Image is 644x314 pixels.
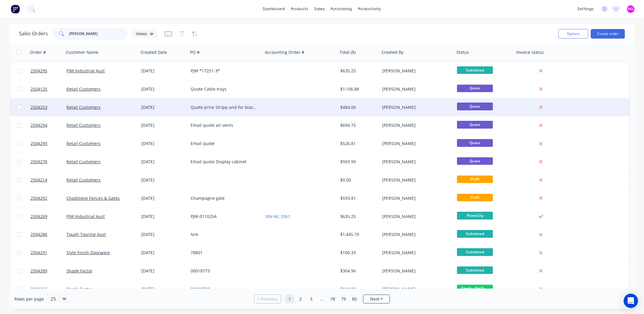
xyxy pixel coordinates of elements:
[265,214,290,219] a: INV-AC-3361
[191,141,257,147] div: Email quote
[191,214,257,220] div: PJM-011025A
[31,135,66,153] a: 2504293
[457,230,493,237] span: Submitted
[31,262,66,280] a: 2504289
[591,29,625,39] button: Create order
[382,286,449,292] div: [PERSON_NAME]
[141,159,186,165] div: [DATE]
[254,296,281,302] a: Previous page
[370,296,379,302] span: Next
[141,231,186,237] div: [DATE]
[457,139,493,147] span: Quote
[340,250,376,256] div: $100.33
[382,177,449,183] div: [PERSON_NAME]
[141,195,186,201] div: [DATE]
[191,268,257,274] div: 00018773
[191,104,257,110] div: Quote price Stripp and for blast only
[30,49,46,55] div: Order #
[141,250,186,256] div: [DATE]
[31,250,47,256] span: 2504291
[31,286,47,292] span: 2504266
[340,49,356,55] div: Total ($)
[31,244,66,262] a: 2504291
[457,285,493,292] span: Ready - Notify ...
[141,141,186,147] div: [DATE]
[31,98,66,116] a: 2504253
[31,195,47,201] span: 2504292
[191,286,257,292] div: 00018708
[457,176,493,183] span: Draft
[66,141,101,146] a: Retail Customers
[11,4,20,13] img: Factory
[141,104,186,110] div: [DATE]
[328,4,355,13] div: purchasing
[318,295,326,304] a: Jump forward
[31,141,47,147] span: 2504293
[31,86,47,92] span: 2504125
[191,231,257,237] div: N/A
[66,214,105,219] a: PJM Industrial Aust
[382,250,449,256] div: [PERSON_NAME]
[382,49,403,55] div: Created By
[31,62,66,80] a: 2504295
[31,280,66,298] a: 2504266
[382,104,449,110] div: [PERSON_NAME]
[457,66,493,74] span: Submitted
[141,49,167,55] div: Created Date
[31,189,66,207] a: 2504292
[66,86,101,92] a: Retail Customers
[350,295,359,304] a: Page 80
[382,214,449,220] div: [PERSON_NAME]
[457,121,493,128] span: Quote
[141,268,186,274] div: [DATE]
[457,248,493,256] span: Submitted
[66,159,101,164] a: Retail Customers
[340,104,376,110] div: $484.00
[31,268,47,274] span: 2504289
[340,141,376,147] div: $526.81
[260,4,288,13] a: dashboard
[141,286,186,292] div: [DATE]
[624,294,638,308] div: Open Intercom Messenger
[141,122,186,128] div: [DATE]
[31,80,66,98] a: 2504125
[31,122,47,128] span: 2504294
[31,104,47,110] span: 2504253
[340,231,376,237] div: $1,445.79
[574,4,597,13] div: settings
[261,296,278,302] span: Previous
[340,122,376,128] div: $694.75
[457,194,493,201] span: Draft
[340,177,376,183] div: $0.00
[340,268,376,274] div: $304.96
[191,159,257,165] div: Email quote Display cabinet
[516,49,544,55] div: Invoice status
[328,295,337,304] a: Page 78
[307,295,316,304] a: Page 3
[457,212,493,219] span: Picked Up
[191,68,257,74] div: PJM *17251-3*
[340,159,376,165] div: $959.99
[252,295,392,304] ul: Pagination
[66,49,98,55] div: Customer Name
[31,208,66,225] a: 2504269
[66,250,110,255] a: Style Finish Doorware
[31,177,47,183] span: 2504214
[141,68,186,74] div: [DATE]
[31,225,66,243] a: 2504286
[340,68,376,74] div: $635.25
[340,214,376,220] div: $635.25
[66,286,92,292] a: Shade Factor
[31,214,47,220] span: 2504269
[296,295,305,304] a: Page 2
[382,68,449,74] div: [PERSON_NAME]
[31,231,47,237] span: 2504286
[285,295,294,304] a: Page 1 is your current page
[66,231,106,237] a: Tough Touring Aust
[14,296,44,302] span: Rows per page
[288,4,312,13] div: products
[340,286,376,292] div: $119.08
[136,31,147,37] span: Views
[382,159,449,165] div: [PERSON_NAME]
[382,141,449,147] div: [PERSON_NAME]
